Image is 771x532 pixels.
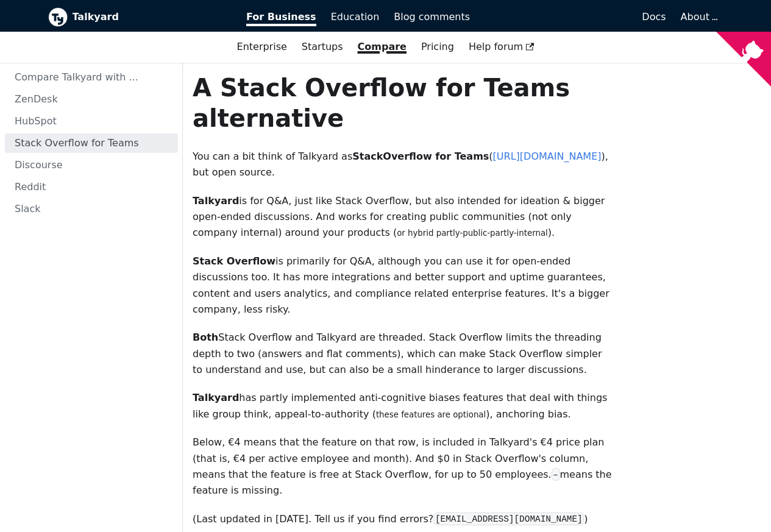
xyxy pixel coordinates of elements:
[5,199,178,219] a: Slack
[193,392,239,403] strong: Talkyard
[5,90,178,109] a: ZenDesk
[386,7,477,27] a: Blog comments
[193,390,614,422] p: has partly implemented anti-cognitive biases features that deal with things like group think, app...
[5,133,178,153] a: Stack Overflow for Teams
[469,41,535,52] span: Help forum
[193,511,614,527] p: (Last updated in [DATE]. Tell us if you find errors? )
[48,7,68,27] img: Talkyard logo
[73,9,230,25] b: Talkyard
[352,151,489,162] strong: StackOverflow for Teams
[5,112,178,131] a: HubSpot
[239,7,324,27] a: For Business
[324,7,387,27] a: Education
[493,151,602,162] a: [URL][DOMAIN_NAME]
[193,332,218,343] strong: Both
[5,177,178,197] a: Reddit
[681,11,716,23] a: About
[48,7,230,27] a: Talkyard logoTalkyard
[193,434,614,499] p: Below, €4 means that the feature on that row, is included in Talkyard's €4 price plan (that is, €...
[193,73,614,133] h1: A Stack Overflow for Teams alternative
[477,7,673,27] a: Docs
[5,155,178,175] a: Discourse
[331,11,380,23] span: Education
[5,68,178,87] a: Compare Talkyard with ...
[642,11,666,23] span: Docs
[376,410,486,419] small: these features are optional
[193,255,275,267] strong: Stack Overflow
[461,37,542,57] a: Help forum
[394,11,470,23] span: Blog comments
[230,37,294,57] a: Enterprise
[397,229,548,238] small: or hybrid partly-public-partly-internal
[552,468,560,481] code: –
[294,37,350,57] a: Startups
[193,149,614,181] p: You can a bit think of Talkyard as ( ), but open source.
[358,41,407,52] a: Compare
[433,512,584,525] code: [EMAIL_ADDRESS][DOMAIN_NAME]
[246,11,316,26] span: For Business
[193,193,614,241] p: is for Q&A, just like Stack Overflow, but also intended for ideation & bigger open-ended discussi...
[193,195,239,207] strong: Talkyard
[414,37,461,57] a: Pricing
[193,330,614,378] p: Stack Overflow and Talkyard are threaded. Stack Overflow limits the threading depth to two (answe...
[193,254,614,318] p: is primarily for Q&A, although you can use it for open-ended discussions too. It has more integra...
